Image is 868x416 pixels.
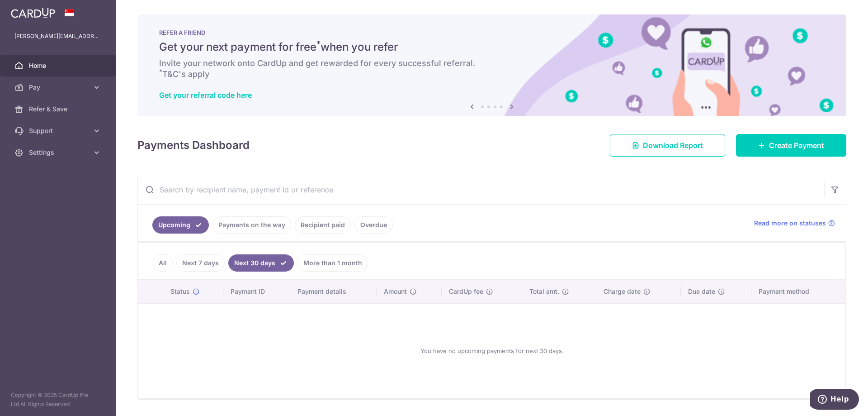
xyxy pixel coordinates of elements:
a: More than 1 month [297,254,368,272]
p: [PERSON_NAME][EMAIL_ADDRESS][DOMAIN_NAME] [14,32,101,41]
span: Total amt. [529,287,559,296]
a: Recipient paid [295,216,351,234]
span: Charge date [604,287,641,296]
span: Amount [384,287,407,296]
input: Search by recipient name, payment id or reference [138,175,824,204]
a: Overdue [354,216,393,234]
span: Due date [688,287,715,296]
a: Read more on statuses [754,219,835,228]
iframe: Opens a widget where you can find more information [810,389,859,411]
a: Download Report [610,134,725,157]
a: Upcoming [152,216,209,234]
img: CardUp [11,7,55,18]
h6: Invite your network onto CardUp and get rewarded for every successful referral. T&C's apply [159,58,825,80]
div: You have no upcoming payments for next 30 days. [149,311,835,391]
span: Support [29,126,89,135]
span: Pay [29,83,89,92]
a: Get your referral code here [159,91,252,100]
span: Status [170,287,190,296]
span: CardUp fee [449,287,483,296]
a: Create Payment [736,134,846,157]
a: Next 7 days [176,254,225,272]
p: REFER A FRIEND [159,29,825,36]
span: Home [29,61,89,70]
th: Payment ID [223,280,290,303]
a: Next 30 days [228,254,294,272]
img: RAF banner [137,14,846,116]
th: Payment details [290,280,377,303]
span: Refer & Save [29,105,89,114]
a: All [153,254,173,272]
span: Settings [29,148,89,157]
h5: Get your next payment for free when you refer [159,40,825,54]
h4: Payments Dashboard [137,137,250,153]
span: Download Report [643,140,703,151]
th: Payment method [751,280,845,303]
span: Create Payment [769,140,824,151]
a: Payments on the way [212,216,291,234]
span: Read more on statuses [754,219,826,228]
